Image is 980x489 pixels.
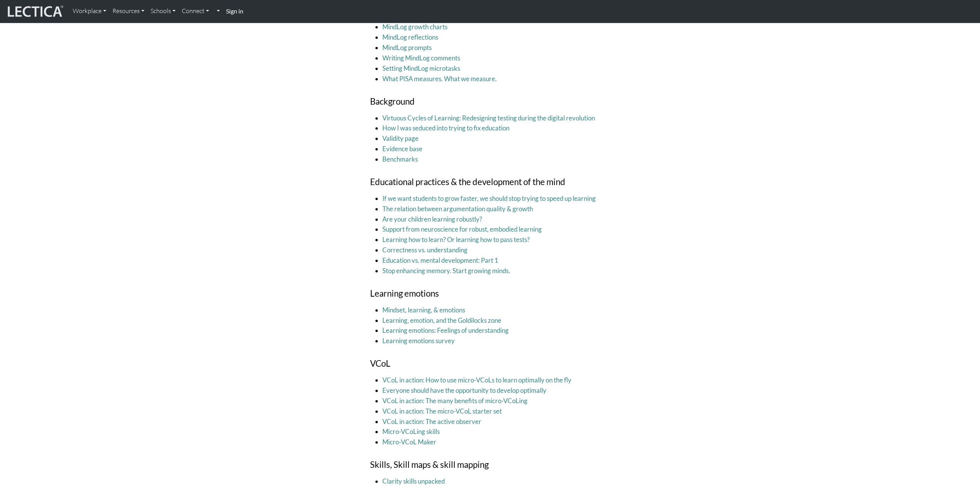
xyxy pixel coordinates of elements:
a: MindLog growth charts [382,23,447,31]
h4: Learning emotions [370,289,610,299]
a: Are your children learning robustly? [382,215,482,223]
a: Benchmarks [382,155,418,163]
h4: VCoL [370,359,610,369]
a: MindLog prompts [382,43,432,52]
a: Mindset, learning, & emotions [382,306,465,314]
a: Learning emotions: Feelings of understanding [382,326,509,334]
a: VCoL in action: The active observer [382,417,481,426]
a: How I was seduced into trying to fix education [382,124,509,132]
a: VCoL in action: How to use micro-VCoLs to learn optimally on the fly [382,376,571,384]
img: lecticalive [6,4,64,19]
a: Clarity skills unpacked [382,477,445,485]
a: Resources [109,3,147,19]
a: Learning, emotion, and the Goldilocks zone [382,316,501,324]
a: Validity page [382,134,419,142]
a: Learning how to learn? Or learning how to pass tests? [382,235,530,244]
a: VCoL in action: The micro-VCoL starter set [382,407,502,415]
strong: Sign in [226,7,243,15]
a: Setting MindLog microtasks [382,64,460,72]
h4: Background [370,97,610,107]
a: Workplace [70,3,109,19]
a: Learning emotions survey [382,337,455,345]
a: VCoL in action: The many benefits of micro-VCoLing [382,397,528,405]
a: Virtuous Cycles of Learning: Redesigning testing during the digital revolution [382,114,595,122]
a: Connect [179,3,212,19]
a: Writing MindLog comments [382,54,460,62]
a: Everyone should have the opportunity to develop optimally [382,386,546,394]
a: Evidence base [382,145,422,153]
a: Schools [147,3,179,19]
a: Stop enhancing memory. Start growing minds. [382,267,510,275]
a: Correctness vs. understanding [382,246,467,254]
a: MindLog reflections [382,33,438,41]
a: The relation between argumentation quality & growth [382,205,533,213]
a: If we want students to grow faster, we should stop trying to speed up learning [382,194,596,202]
a: Support from neuroscience for robust, embodied learning [382,225,542,233]
a: Micro-VCoLing skills [382,427,440,436]
h4: Skills, Skill maps & skill mapping [370,460,610,470]
h4: Educational practices & the development of the mind [370,177,610,187]
a: Education vs. mental development: Part 1 [382,256,498,264]
a: What PISA measures. What we measure. [382,75,497,83]
a: Sign in [223,3,246,20]
a: Micro-VCoL Maker [382,438,436,446]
